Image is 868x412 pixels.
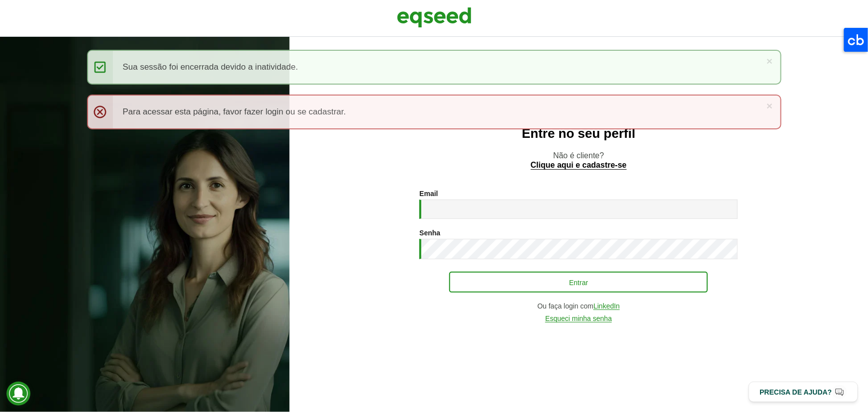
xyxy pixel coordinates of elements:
[419,303,738,310] div: Ou faça login com
[87,50,781,85] div: Sua sessão foi encerrada devido a inatividade.
[419,190,438,197] label: Email
[545,315,612,322] a: Esqueci minha senha
[593,303,620,310] a: LinkedIn
[767,56,772,66] a: ×
[449,272,708,293] button: Entrar
[419,229,440,236] label: Senha
[397,5,472,30] img: EqSeed Logo
[309,151,848,170] p: Não é cliente?
[309,126,848,141] h2: Entre no seu perfil
[87,95,781,129] div: Para acessar esta página, favor fazer login ou se cadastrar.
[531,161,627,170] a: Clique aqui e cadastre-se
[767,101,772,111] a: ×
